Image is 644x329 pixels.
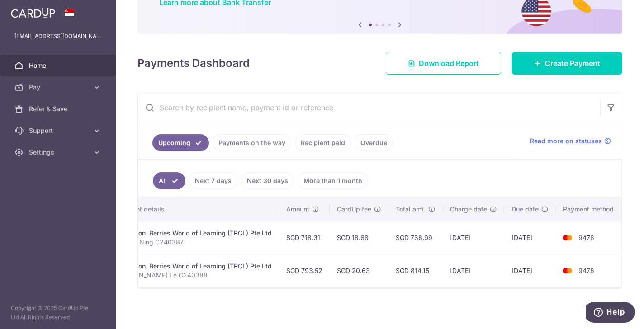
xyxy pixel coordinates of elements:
[556,197,625,221] th: Payment method
[152,134,209,151] a: Upcoming
[298,172,368,189] a: More than 1 month
[279,221,330,254] td: SGD 718.31
[443,254,504,287] td: [DATE]
[586,302,635,324] iframe: Opens a widget where you can find more information
[337,205,371,214] span: CardUp fee
[286,205,309,214] span: Amount
[29,61,89,70] span: Home
[530,136,602,146] span: Read more on statuses
[512,52,622,75] a: Create Payment
[153,172,185,189] a: All
[386,52,501,75] a: Download Report
[504,221,556,254] td: [DATE]
[241,172,294,189] a: Next 30 days
[355,134,393,151] a: Overdue
[559,232,577,243] img: Bank Card
[330,254,388,287] td: SGD 20.63
[29,148,89,157] span: Settings
[511,205,539,214] span: Due date
[559,265,577,276] img: Bank Card
[330,221,388,254] td: SGD 18.68
[388,221,443,254] td: SGD 736.99
[578,267,594,274] span: 9478
[29,83,89,92] span: Pay
[545,58,600,69] span: Create Payment
[29,126,89,135] span: Support
[530,136,611,146] a: Read more on statuses
[450,205,487,214] span: Charge date
[504,254,556,287] td: [DATE]
[213,134,291,151] a: Payments on the way
[578,234,594,241] span: 9478
[295,134,351,151] a: Recipient paid
[388,254,443,287] td: SGD 814.15
[109,197,279,221] th: Payment details
[116,238,272,247] p: Tan Zhi Ning C240387
[138,93,600,122] input: Search by recipient name, payment id or reference
[116,271,272,280] p: [PERSON_NAME] Le C240388
[116,229,272,238] div: Education. Berries World of Learning (TPCL) Pte Ltd
[443,221,504,254] td: [DATE]
[29,104,89,113] span: Refer & Save
[14,32,101,41] p: [EMAIL_ADDRESS][DOMAIN_NAME]
[11,7,55,18] img: CardUp
[279,254,330,287] td: SGD 793.52
[189,172,237,189] a: Next 7 days
[116,262,272,271] div: Education. Berries World of Learning (TPCL) Pte Ltd
[419,58,479,69] span: Download Report
[137,55,250,71] h4: Payments Dashboard
[396,205,426,214] span: Total amt.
